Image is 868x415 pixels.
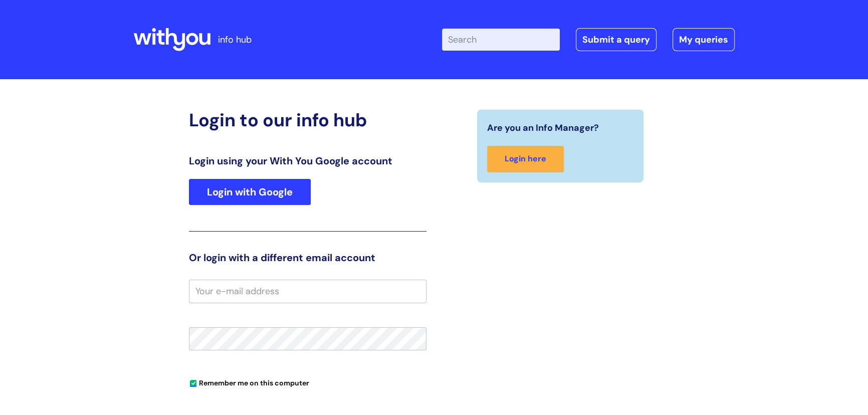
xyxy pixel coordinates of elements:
a: My queries [673,28,735,51]
input: Remember me on this computer [190,380,196,387]
a: Submit a query [576,28,657,51]
div: You can uncheck this option if you're logging in from a shared device [189,374,426,390]
label: Remember me on this computer [189,376,309,387]
span: Are you an Info Manager? [487,120,599,136]
p: info hub [218,32,252,48]
input: Search [442,29,560,51]
a: Login here [487,146,564,172]
h3: Or login with a different email account [189,252,426,264]
input: Your e-mail address [189,280,426,303]
a: Login with Google [189,179,311,205]
h2: Login to our info hub [189,109,426,131]
h3: Login using your With You Google account [189,155,426,167]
